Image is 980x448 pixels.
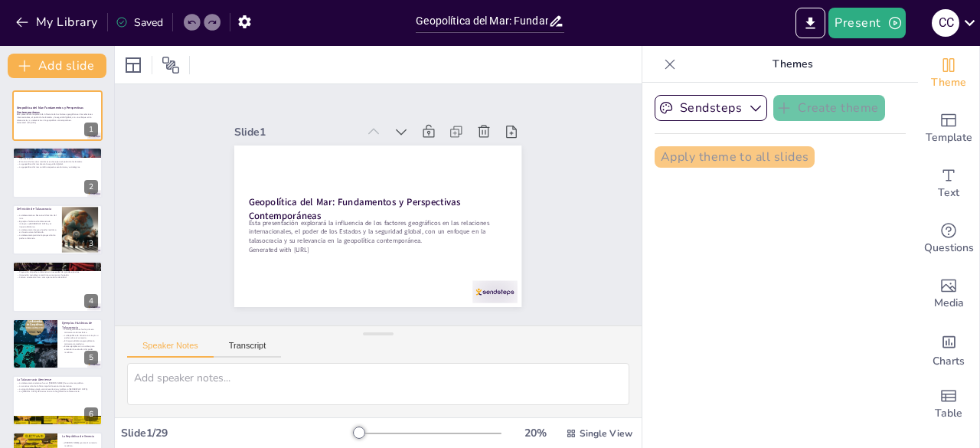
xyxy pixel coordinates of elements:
p: Ejemplos Históricos de Talasocracia [62,321,98,329]
div: 1 [12,90,103,141]
div: Saved [116,15,163,30]
button: Transcript [214,341,282,358]
span: Position [162,56,180,74]
span: Text [938,185,959,201]
p: La República de Venecia construyó su poder sobre el comercio. [62,334,98,339]
p: La [MEDICAL_DATA] de Atenas ilustra la fragilidad de la talasocracia. [17,391,98,394]
div: 5 [12,319,103,369]
strong: Geopolítica del Mar: Fundamentos y Perspectivas Contemporáneas [249,195,460,222]
p: La talasocracia ateniense fue un [PERSON_NAME] de su sistema político. [17,382,98,385]
p: Cultura orientada al mar como parte de la identidad. [17,276,98,280]
p: Generated with [URL] [17,122,98,125]
button: Create theme [773,95,885,121]
p: La geopolítica del mar combina aspectos económicos y estratégicos. [17,165,98,168]
div: Get real-time input from your audience [918,211,979,267]
p: Ejemplos históricos de talasocracia incluyen a [GEOGRAPHIC_DATA] y el Imperio Británico. [17,220,57,228]
p: La Liga de Delos otorgó control económico y político a [GEOGRAPHIC_DATA]. [17,388,98,391]
p: La Antigua Atenas fue la primera talasocracia democrática. [62,328,98,333]
p: La República de Venecia [62,435,98,440]
p: Innovación tecnológica marítima como motor de poder. [17,273,98,276]
div: 2 [12,147,103,198]
span: Media [934,295,964,312]
div: 5 [84,351,98,365]
p: Themes [682,46,903,83]
button: Speaker Notes [127,341,214,358]
p: Esta presentación explorará la influencia de los factores geográficos en las relaciones internaci... [17,113,98,122]
p: El control de las rutas marítimas es clave para el poder de los Estados. [17,159,98,162]
div: Add text boxes [918,156,979,211]
div: 3 [12,204,103,255]
p: La Talasocracia Ateniense [17,378,98,382]
p: La geopolítica del mar afecta la seguridad global. [17,162,98,165]
p: Introducción a la Geopolítica del Mar [17,150,98,155]
div: C C [932,9,959,37]
button: C C [932,8,959,38]
button: Present [828,8,905,38]
div: Change the overall theme [918,46,979,101]
p: Características de la Talasocracia [17,263,98,268]
div: 4 [84,294,98,308]
p: El Imperio Británico ejemplifica la talasocracia moderna. [62,339,98,345]
p: Estos ejemplos son cruciales para entender la evolución del poder marítimo. [62,345,98,353]
div: 2 [84,180,98,194]
p: La talasocracia integra el poder marítimo en la estructura del Estado. [17,228,57,234]
button: Add slide [8,54,106,78]
span: Theme [931,74,966,91]
button: My Library [11,10,104,34]
p: La geopolítica del mar estudia la influencia de la geografía en las relaciones internacionales. [17,154,98,159]
div: 1 [84,123,98,136]
div: Layout [121,53,145,77]
div: 6 [12,375,103,426]
div: Add ready made slides [918,101,979,156]
div: Add images, graphics, shapes or video [918,267,979,322]
span: Questions [924,240,974,257]
input: Insert title [416,10,547,32]
button: Apply theme to all slides [655,146,815,168]
div: 20 % [517,426,554,440]
p: Generated with [URL] [249,245,508,254]
p: [PERSON_NAME] gracias al comercio marítimo. [62,442,98,447]
div: Add a table [918,377,979,432]
p: La construcción de la flota impulsó la economía ateniense. [17,384,98,388]
p: La talasocracia permite la proyección de poder a distancia. [17,234,57,239]
div: Slide 1 / 29 [121,426,354,440]
span: Template [926,129,972,146]
div: 4 [12,261,103,312]
strong: Geopolítica del Mar: Fundamentos y Perspectivas Contemporáneas [17,106,83,115]
span: Single View [580,427,632,440]
span: Table [935,405,962,422]
div: Slide 1 [234,125,356,139]
span: Charts [933,353,965,370]
p: La talasocracia se basa en el dominio del mar. [17,214,57,219]
button: Export to PowerPoint [795,8,825,38]
p: Proyección de poder a distancia sin necesidad de grandes ejércitos. [17,271,98,274]
p: Esta presentación explorará la influencia de los factores geográficos en las relaciones internaci... [249,218,508,245]
button: Sendsteps [655,95,767,121]
div: Add charts and graphs [918,322,979,377]
p: Definición de Talasocracia [17,207,57,211]
div: 6 [84,407,98,421]
div: 3 [84,237,98,250]
p: Dominio de rutas comerciales como característica clave. [17,268,98,271]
